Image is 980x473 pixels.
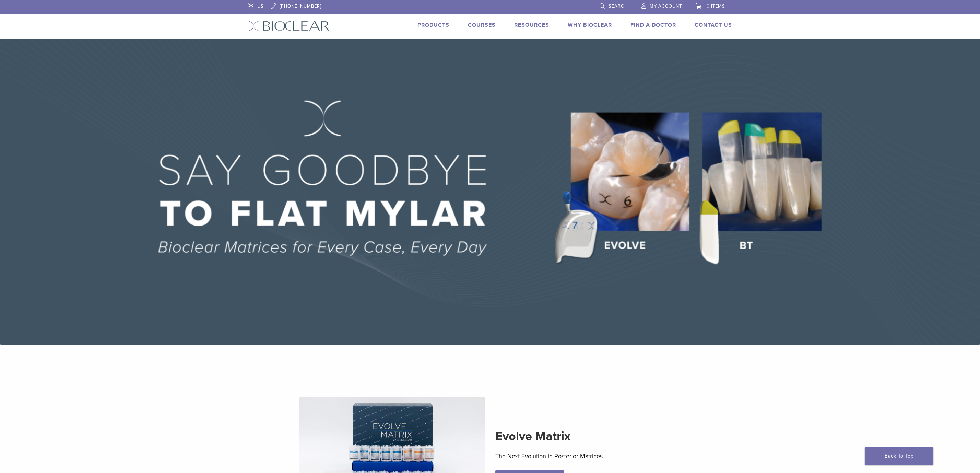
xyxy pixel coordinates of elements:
img: Bioclear [248,21,330,31]
a: Resources [514,22,549,28]
a: Products [417,22,449,28]
a: Why Bioclear [568,22,612,28]
span: My Account [650,3,682,9]
a: Find A Doctor [630,22,676,28]
button: Close [292,368,301,377]
span: Search [609,3,628,9]
span: 0 items [707,3,725,9]
h2: Evolve Matrix [495,428,682,445]
em: *Note: Free HeatSync Mini offer is only valid with the purchase of and attendance at a BT Course.... [11,421,278,462]
strong: September Promotion! [11,380,81,388]
a: Back To Top [865,447,933,465]
p: The Next Evolution in Posterior Matrices [495,451,682,461]
a: [URL][DOMAIN_NAME] [11,409,72,416]
strong: Get A Free* HeatSync Mini when you register for any 2026 Black Triangle (BT) Course! [11,392,253,408]
a: Contact Us [695,22,732,28]
h5: Use code: 1HSE25 when you register at: [11,392,290,417]
a: Courses [468,22,496,28]
h5: Valid [DATE]–[DATE]. [11,380,290,388]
